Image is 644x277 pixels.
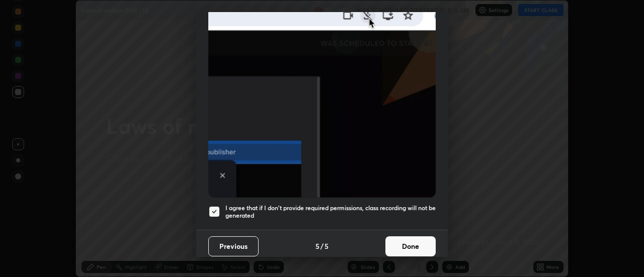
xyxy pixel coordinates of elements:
[315,241,319,251] h4: 5
[208,236,259,256] button: Previous
[385,236,436,256] button: Done
[325,241,329,251] h4: 5
[225,204,436,220] h5: I agree that if I don't provide required permissions, class recording will not be generated
[320,241,324,251] h4: /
